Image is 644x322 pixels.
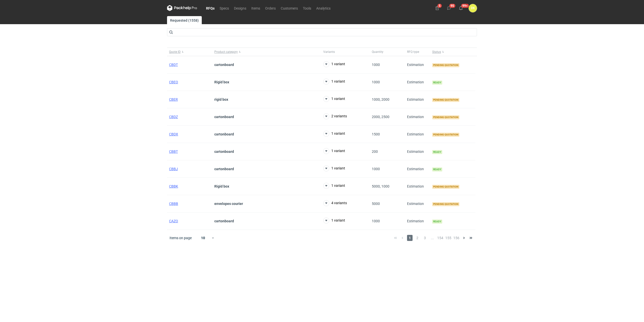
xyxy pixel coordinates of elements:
[169,115,178,119] a: CBDZ
[433,4,441,12] button: 5
[170,235,192,240] span: Items on page
[314,5,333,11] a: Analytics
[372,219,380,223] span: 1000
[469,4,477,12] button: DK
[405,91,430,108] div: Estimation
[372,63,380,67] span: 1000
[405,178,430,195] div: Estimation
[169,167,178,171] a: CBBJ
[169,80,178,84] a: CBEO
[169,132,178,136] a: CBDX
[195,234,211,241] div: 10
[214,80,229,84] strong: Rigid box
[405,212,430,230] div: Estimation
[432,81,442,85] span: Ready
[323,148,345,154] button: 1 variant
[169,202,178,206] a: CBBB
[445,4,453,12] button: 95
[323,50,335,54] span: Variants
[432,115,459,119] span: Pending quotation
[405,143,430,160] div: Estimation
[432,150,442,154] span: Ready
[372,97,389,101] span: 1000, 2000
[432,202,459,206] span: Pending quotation
[453,235,459,241] span: 156
[231,5,249,11] a: Designs
[169,97,178,101] a: CBER
[422,235,428,241] span: 3
[169,150,178,154] a: CBBT
[405,74,430,91] div: Estimation
[214,150,234,154] strong: cartonboard
[415,235,420,241] span: 2
[169,63,178,67] a: CBDT
[430,48,475,56] button: Status
[169,50,181,54] span: Quote ID
[405,126,430,143] div: Estimation
[432,98,459,102] span: Pending quotation
[323,79,345,85] button: 1 variant
[214,63,234,67] strong: cartonboard
[214,132,234,136] strong: cartonboard
[263,5,278,11] a: Orders
[432,167,442,171] span: Ready
[300,5,314,11] a: Tools
[437,235,443,241] span: 154
[372,167,380,171] span: 1000
[214,167,234,171] strong: cartonboard
[278,5,300,11] a: Customers
[372,80,380,84] span: 1000
[432,185,459,189] span: Pending quotation
[169,219,178,223] a: CAZO
[323,96,345,102] button: 1 variant
[212,48,321,56] button: Product category
[323,218,345,224] button: 1 variant
[372,115,389,119] span: 2000, 2500
[214,115,234,119] strong: cartonboard
[214,202,243,206] strong: envelopes courier
[372,50,383,54] span: Quantity
[167,48,212,56] button: Quote ID
[249,5,263,11] a: Items
[432,220,442,224] span: Ready
[167,5,197,11] svg: Packhelp Pro
[405,56,430,74] div: Estimation
[405,108,430,126] div: Estimation
[214,97,228,101] strong: rigid box
[457,4,465,12] button: 99+
[407,235,413,241] span: 1
[432,50,441,54] span: Status
[214,184,229,188] strong: Rigid box
[469,4,477,12] div: Dominika Kaczyńska
[430,235,435,241] span: ...
[323,165,345,171] button: 1 variant
[323,61,345,67] button: 1 variant
[407,50,419,54] span: RFQ type
[372,202,380,206] span: 5000
[167,16,202,24] a: Requested (1558)
[323,131,345,137] button: 1 variant
[217,5,231,11] a: Specs
[432,63,459,67] span: Pending quotation
[372,184,389,188] span: 5000, 1000
[405,160,430,178] div: Estimation
[204,5,217,11] a: RFQs
[214,219,234,223] strong: cartonboard
[445,235,451,241] span: 155
[169,184,178,188] a: CBBK
[323,183,345,189] button: 1 variant
[214,50,238,54] span: Product category
[323,200,347,206] button: 4 variants
[432,133,459,137] span: Pending quotation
